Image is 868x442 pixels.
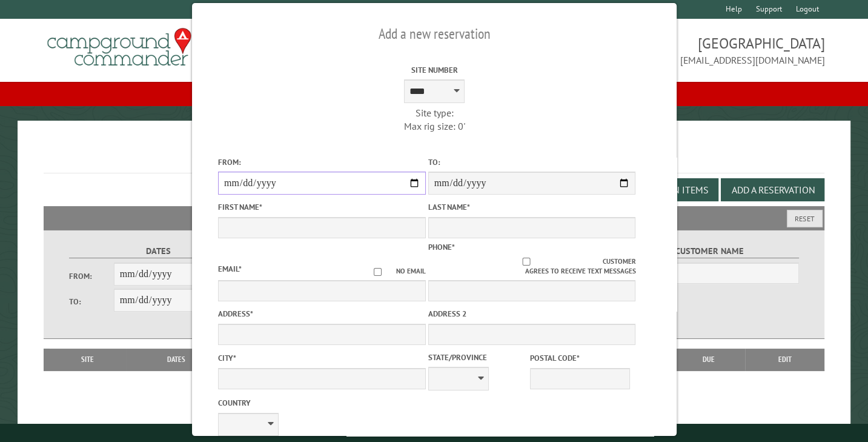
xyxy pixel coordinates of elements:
label: To: [69,296,114,307]
label: Last Name [428,201,635,213]
input: No email [359,268,396,276]
h2: Add a new reservation [217,22,650,45]
label: State/Province [428,352,528,363]
th: Site [50,349,126,370]
label: To: [428,156,635,168]
th: Due [671,349,745,370]
button: Reset [787,210,823,227]
label: Customer agrees to receive text messages [428,256,635,277]
h1: Reservations [44,140,825,173]
label: Phone [428,242,454,252]
label: From: [69,270,114,282]
th: Dates [126,349,227,370]
button: Add a Reservation [721,178,824,201]
label: Address [217,308,425,320]
div: Max rig size: 0' [330,119,538,133]
label: Email [217,264,241,274]
small: © Campground Commander LLC. All rights reserved. [365,429,502,437]
label: Postal Code [530,352,630,364]
th: Edit [745,349,824,370]
label: Country [217,397,425,409]
label: First Name [217,201,425,213]
label: Customer Name [620,244,800,258]
label: Dates [69,244,249,258]
label: City [217,352,425,364]
input: Customer agrees to receive text messages [450,258,602,266]
label: From: [217,156,425,168]
label: Site Number [330,64,538,76]
div: Site type: [330,106,538,119]
img: Campground Commander [44,24,195,71]
h2: Filters [44,206,825,229]
label: No email [359,266,425,276]
label: Address 2 [428,308,635,320]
